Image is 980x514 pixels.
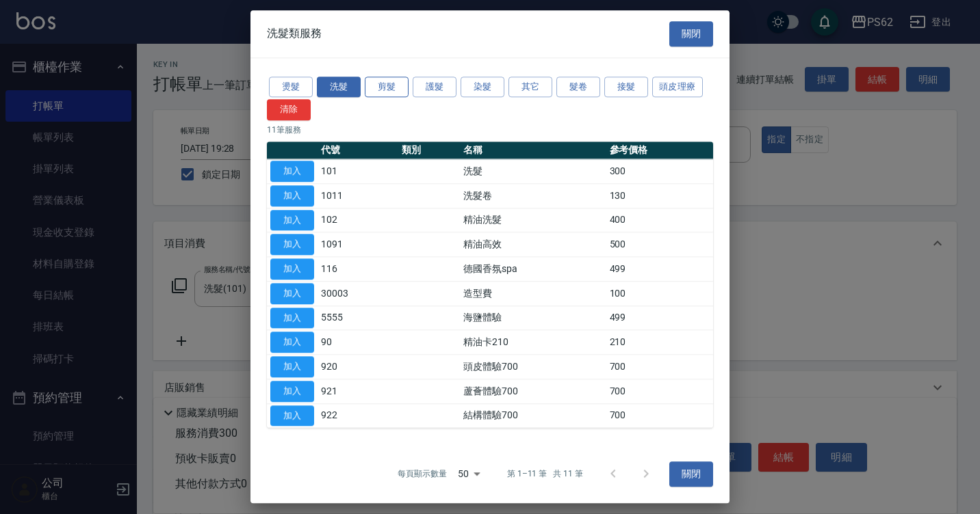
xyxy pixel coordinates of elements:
[606,141,713,159] th: 參考價格
[606,403,713,428] td: 700
[606,306,713,330] td: 499
[606,232,713,257] td: 500
[269,77,313,98] button: 燙髮
[452,456,485,493] div: 50
[460,184,606,208] td: 洗髮卷
[318,232,398,257] td: 1091
[606,184,713,208] td: 130
[460,306,606,330] td: 海鹽體驗
[270,234,314,256] button: 加入
[606,282,713,306] td: 100
[318,306,398,330] td: 5555
[318,184,398,208] td: 1011
[669,21,713,46] button: 關閉
[398,141,460,159] th: 類別
[460,159,606,184] td: 洗髮
[270,332,314,353] button: 加入
[318,403,398,428] td: 922
[606,159,713,184] td: 300
[365,77,409,98] button: 剪髮
[318,379,398,404] td: 921
[460,232,606,257] td: 精油高效
[460,355,606,379] td: 頭皮體驗700
[267,100,311,121] button: 清除
[318,141,398,159] th: 代號
[460,330,606,355] td: 精油卡210
[604,77,648,98] button: 接髮
[508,77,552,98] button: 其它
[669,461,713,487] button: 關閉
[318,282,398,306] td: 30003
[606,379,713,404] td: 700
[460,379,606,404] td: 蘆薈體驗700
[270,161,314,182] button: 加入
[270,210,314,231] button: 加入
[267,27,322,41] span: 洗髮類服務
[413,77,456,98] button: 護髮
[460,403,606,428] td: 結構體驗700
[507,468,583,481] p: 第 1–11 筆 共 11 筆
[460,257,606,282] td: 德國香氛spa
[270,381,314,402] button: 加入
[270,405,314,427] button: 加入
[461,77,504,98] button: 染髮
[556,77,600,98] button: 髮卷
[270,356,314,377] button: 加入
[460,208,606,232] td: 精油洗髮
[318,330,398,355] td: 90
[318,159,398,184] td: 101
[270,283,314,304] button: 加入
[606,208,713,232] td: 400
[460,282,606,306] td: 造型費
[267,124,713,136] p: 11 筆服務
[398,468,447,481] p: 每頁顯示數量
[318,257,398,282] td: 116
[606,330,713,355] td: 210
[270,258,314,280] button: 加入
[317,77,361,98] button: 洗髮
[270,185,314,206] button: 加入
[606,355,713,379] td: 700
[318,355,398,379] td: 920
[270,308,314,329] button: 加入
[652,77,703,98] button: 頭皮理療
[606,257,713,282] td: 499
[460,141,606,159] th: 名稱
[318,208,398,232] td: 102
